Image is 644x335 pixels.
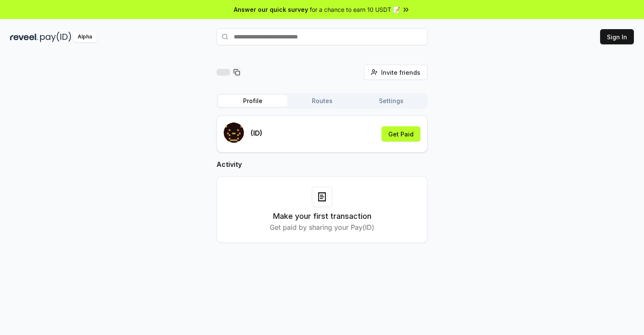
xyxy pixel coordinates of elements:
button: Sign In [600,29,634,44]
button: Get Paid [382,126,420,142]
button: Settings [357,95,426,107]
button: Invite friends [364,65,428,80]
p: (ID) [251,128,262,138]
p: Get paid by sharing your Pay(ID) [270,222,374,232]
img: pay_id [40,32,71,42]
div: Alpha [73,32,97,42]
h3: Make your first transaction [273,210,371,222]
button: Profile [218,95,287,107]
span: for a chance to earn 10 USDT 📝 [310,5,400,14]
span: Invite friends [381,68,420,77]
span: Answer our quick survey [234,5,308,14]
h2: Activity [216,159,428,169]
img: reveel_dark [10,32,38,42]
button: Routes [287,95,357,107]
